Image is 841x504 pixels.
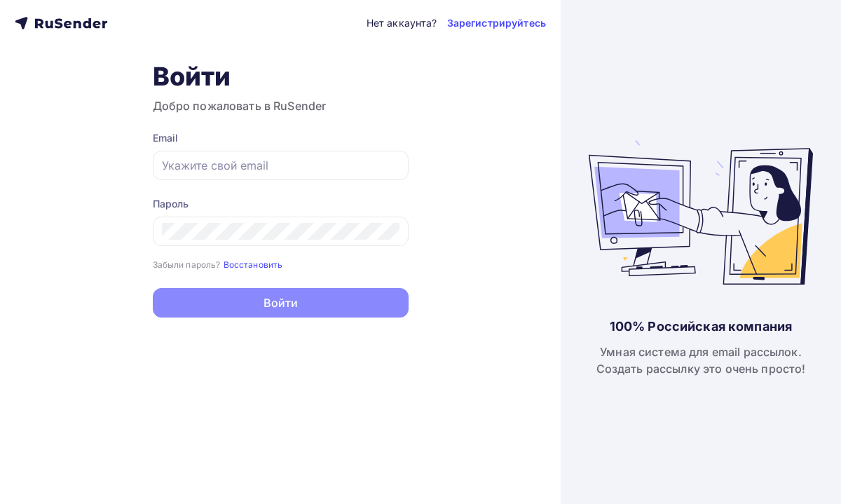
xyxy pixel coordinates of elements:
a: Зарегистрируйтесь [447,16,546,30]
div: Нет аккаунта? [367,16,437,30]
button: Войти [153,288,409,318]
div: Умная система для email рассылок. Создать рассылку это очень просто! [596,343,806,377]
small: Восстановить [224,259,283,270]
h3: Добро пожаловать в RuSender [153,97,409,114]
input: Укажите свой email [162,157,399,174]
div: Email [153,131,409,145]
h1: Войти [153,61,409,92]
div: 100% Российская компания [610,318,792,335]
div: Пароль [153,197,409,211]
a: Восстановить [224,258,283,270]
small: Забыли пароль? [153,259,221,270]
